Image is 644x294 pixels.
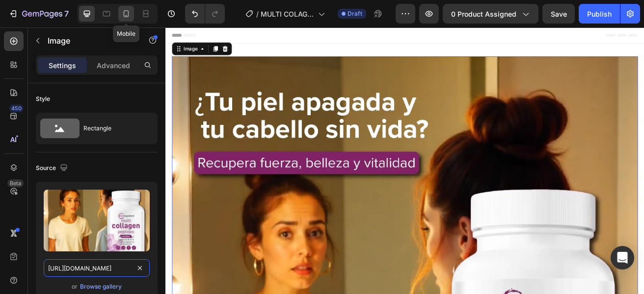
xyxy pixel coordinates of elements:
button: Publish [579,4,620,24]
img: preview-image [44,190,150,251]
span: Draft [348,9,362,18]
div: Style [36,95,50,103]
span: / [256,9,259,19]
div: 450 [9,104,24,112]
div: Publish [587,9,612,19]
p: Image [48,35,131,47]
span: 0 product assigned [451,9,516,19]
div: Rectangle [83,117,143,140]
iframe: Design area [165,27,644,294]
button: Save [542,4,575,24]
div: Source [36,162,70,175]
p: 7 [64,8,69,20]
div: Undo/Redo [185,4,225,24]
button: 0 product assigned [443,4,538,24]
div: Open Intercom Messenger [611,246,634,269]
button: Browse gallery [80,282,122,292]
p: Settings [49,60,76,71]
span: MULTI COLAGENO PEPTIDES [261,9,314,19]
input: https://example.com/image.jpg [44,259,150,277]
span: Save [551,10,567,18]
div: Beta [7,179,24,187]
button: 7 [4,4,73,24]
div: Browse gallery [80,282,122,291]
span: or [72,281,78,293]
p: Advanced [97,60,130,71]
